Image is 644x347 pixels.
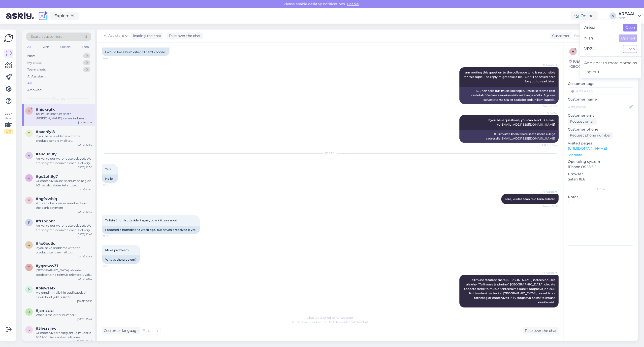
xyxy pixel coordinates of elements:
[36,268,92,277] div: [GEOGRAPHIC_DATA] olevate toodete tarne toimub orienteeruvalt kuni 7 tööpäeva jooksul. Kui toode ...
[568,141,634,146] p: Visited pages
[36,134,92,143] div: If you have problems with the product, send e-mail to [EMAIL_ADDRESS][DOMAIN_NAME]
[36,286,56,290] span: #plewsafx
[26,44,32,50] div: All
[28,288,30,291] span: p
[346,2,360,6] span: Enable
[568,113,634,118] p: Customer email
[27,74,46,79] div: AI Assistant
[568,81,634,86] p: Customer tags
[500,123,555,126] a: [EMAIL_ADDRESS][DOMAIN_NAME]
[77,143,92,147] div: [DATE] 10:50
[574,33,589,38] span: Estonian
[105,248,129,252] span: Milles probleem
[610,12,616,19] div: A
[103,264,122,268] span: 11:15
[36,130,55,134] span: #oacr6yl8
[568,187,634,191] div: Extra
[292,320,368,324] span: Press to take control of the chat
[618,16,636,20] div: Nish
[36,331,92,340] div: Orienteeruv tarneaeg antud mudelile 7-14 tööpäeva alates tellimuse vormistamisest.
[618,12,636,16] div: AREAAL
[618,12,641,20] a: AREAALNish
[584,24,619,32] span: Areaal
[50,12,79,20] a: Explore AI
[568,87,634,95] input: Add a tag
[580,59,641,68] a: Add chat to more domains
[102,151,559,156] div: [DATE]
[36,326,57,331] span: #3hezaihw
[77,277,92,281] div: [DATE] 22:52
[463,70,556,83] span: I am routing this question to the colleague who is responsible for this topic. The reply might ta...
[36,219,55,223] span: #frsbdbnr
[36,241,55,246] span: #4x0botlc
[81,44,91,50] div: Email
[103,57,122,60] span: 9:19
[500,137,555,140] a: [EMAIL_ADDRESS][DOMAIN_NAME]
[77,188,92,191] div: [DATE] 10:50
[27,60,41,65] div: My chats
[36,313,92,317] div: What is the order number?
[584,45,619,53] span: VR24
[36,156,92,165] div: Arrival to our warehouse delayed. We are sorry for inconvenience. Delivery will take place betwee...
[36,201,92,210] div: You can check order number from the bank payment
[568,153,634,157] p: See more ...
[28,131,30,135] span: o
[167,33,203,39] div: Take over the chat
[584,35,615,42] span: Nish
[102,226,200,234] div: I ordered a humidifier a week ago, but haven't received it yet.
[539,143,557,147] span: Seen ✓ 11:38
[568,177,634,182] p: Safari 18.6
[464,278,556,304] span: Tellimuse staatust saate [PERSON_NAME] iseteeninduses alalehel "Tellimuse jälgimine". [GEOGRAPHIC...
[623,24,637,32] button: Open
[4,129,13,134] div: 2 / 3
[143,328,158,333] span: Estonian
[105,218,177,222] span: Tellisin õhuniisuti nädal tagasi, pole kätte saanud
[550,33,570,38] div: Customer
[78,121,92,124] div: [DATE] 11:15
[568,104,628,110] input: Add name
[539,63,557,67] span: AI Assistant
[539,271,557,275] span: AI Assistant
[77,232,92,236] div: [DATE] 10:49
[77,299,92,303] div: [DATE] 16:58
[36,290,92,299] div: Molempiin malleihin sopii suodatin FY2420/30, joka sisältää [PERSON_NAME] HEPA- [PERSON_NAME] akt...
[36,223,92,232] div: Arrival to our warehouse delayed. We are sorry for inconvenience. Delivery will take place betwee...
[28,154,30,157] span: a
[488,118,556,126] span: If you have questions, you can send us e-mail to
[4,34,13,43] img: Askly Logo
[36,174,58,179] span: #go2oh8g7
[102,255,140,264] div: What's the problem?
[53,96,65,101] span: All chats
[131,33,161,38] div: leading the chat
[572,50,574,53] span: h
[4,111,13,134] div: Look Here
[83,53,90,58] div: 0
[571,11,598,20] div: Online
[36,179,92,188] div: Orienteeruv kauba saabumise aeg on 1–2 nädalat alates tellimuse vormistamisest. Anname Teile teav...
[27,88,42,93] div: Archived
[459,130,559,143] div: Küsimuste korral võite saata meile e-kirja aadressile
[523,327,559,334] div: Take over the chat
[83,67,90,72] div: 0
[568,146,607,151] a: [URL][DOMAIN_NAME]
[28,109,30,113] span: h
[28,310,30,314] span: j
[102,328,138,333] div: Customer language
[77,210,92,214] div: [DATE] 10:49
[568,118,597,125] div: Request email
[539,190,557,194] span: AI Assistant
[59,44,71,50] div: Socials
[539,308,557,312] span: 11:15
[36,197,57,201] span: #hg9zwbiq
[103,183,122,187] span: 11:15
[539,111,557,115] span: AREAAL
[36,246,92,255] div: If you have problems with the product, send e-mail to [EMAIL_ADDRESS][DOMAIN_NAME]
[103,234,122,238] span: 11:15
[77,255,92,258] div: [DATE] 10:49
[568,172,634,177] p: Browser
[28,243,30,247] span: 4
[459,87,559,104] div: Suunan selle küsimuse kolleegile, kes selle teema eest vastutab. Vastuse saamine võib veidi aega ...
[36,308,54,313] span: #jamszizl
[539,205,557,208] span: Seen ✓ 11:15
[36,107,55,112] span: #hjokrgtk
